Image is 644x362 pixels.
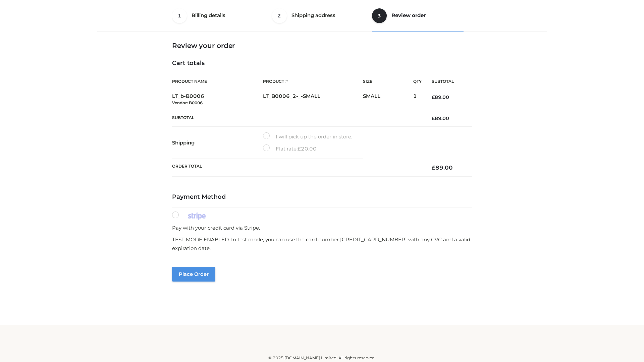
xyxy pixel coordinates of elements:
bdi: 89.00 [432,164,453,171]
th: Size [363,74,410,89]
button: Place order [172,267,215,282]
span: £ [432,94,435,100]
th: Product # [263,74,363,89]
td: SMALL [363,89,413,110]
td: 1 [413,89,422,110]
bdi: 89.00 [432,115,449,121]
h4: Cart totals [172,60,472,67]
th: Subtotal [422,74,472,89]
label: Flat rate: [263,144,317,153]
th: Shipping [172,127,263,159]
label: I will pick up the order in store. [263,132,352,141]
th: Order Total [172,159,422,177]
th: Qty [413,74,422,89]
h4: Payment Method [172,193,472,201]
span: £ [432,164,435,171]
h3: Review your order [172,42,472,50]
span: £ [432,115,435,121]
span: £ [298,145,301,152]
th: Product Name [172,74,263,89]
bdi: 20.00 [298,145,317,152]
td: LT_b-B0006 [172,89,263,110]
th: Subtotal [172,110,422,126]
td: LT_B0006_2-_-SMALL [263,89,363,110]
bdi: 89.00 [432,94,449,100]
p: TEST MODE ENABLED. In test mode, you can use the card number [CREDIT_CARD_NUMBER] with any CVC an... [172,235,472,252]
div: © 2025 [DOMAIN_NAME] Limited. All rights reserved. [100,355,544,361]
small: Vendor: B0006 [172,100,203,105]
p: Pay with your credit card via Stripe. [172,224,472,232]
